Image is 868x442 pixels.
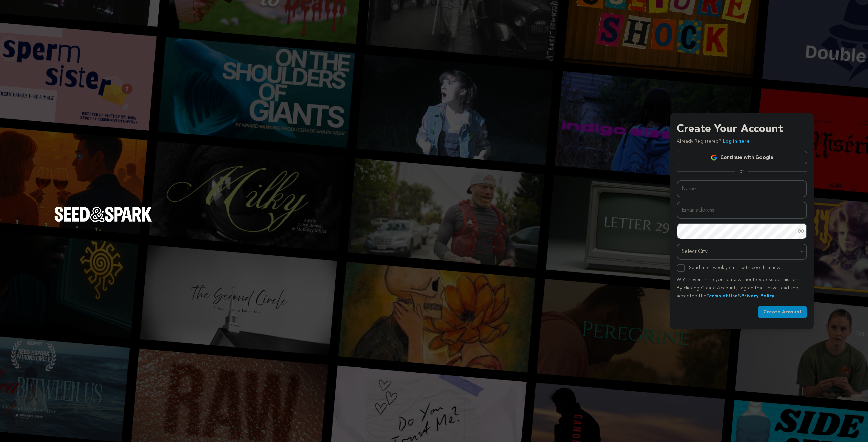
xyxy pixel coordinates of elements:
a: Seed&Spark Homepage [54,207,152,235]
span: or [735,168,748,175]
a: Show password as plain text. Warning: this will display your password on the screen. [797,228,804,234]
h3: Create Your Account [677,121,807,138]
div: Select City [682,247,798,257]
img: Seed&Spark Logo [54,207,152,222]
p: Already Registered? [677,138,750,146]
img: Google logo [711,154,717,161]
p: We’ll never share your data without express permission. By clicking Create Account, I agree that ... [677,276,807,300]
input: Email address [677,202,807,219]
a: Continue with Google [677,151,807,164]
button: Create Account [758,306,807,318]
a: Terms of Use [706,294,738,298]
label: Send me a weekly email with cool film news [689,265,783,270]
a: Privacy Policy [741,294,774,298]
a: Log in here [723,139,750,144]
input: Name [677,180,807,197]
